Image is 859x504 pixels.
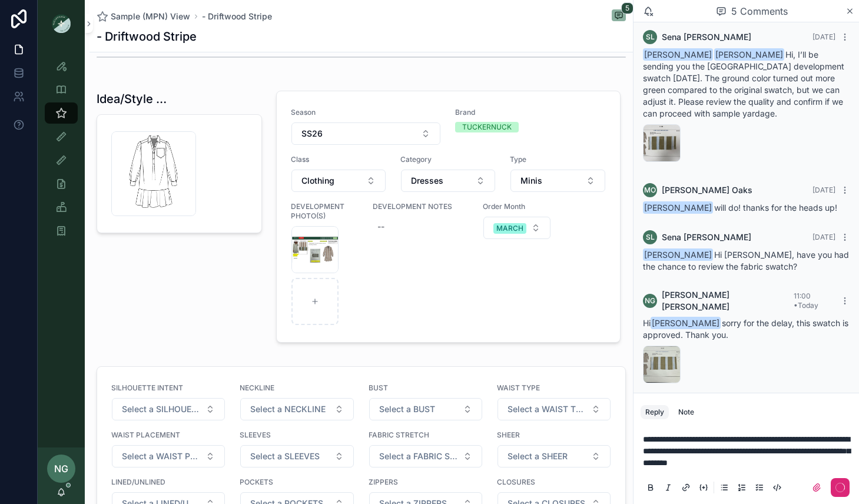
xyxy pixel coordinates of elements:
span: Select a SLEEVES [250,450,320,462]
span: DEVELOPMENT PHOTO(S) [291,202,359,221]
button: Select Button [240,398,353,420]
span: Type [510,155,605,164]
span: Hi sorry for the delay, this swatch is approved. Thank you. [643,318,848,340]
span: MO [644,185,656,195]
span: Season [291,108,442,117]
div: TUCKERNUCK [462,122,512,132]
button: Select Button [369,445,482,467]
span: ZIPPERS [369,478,483,487]
a: Sample (MPN) View [97,11,190,22]
span: WAIST TYPE [497,383,611,393]
span: WAIST PLACEMENT [111,430,225,440]
span: Brand [455,108,606,117]
span: [PERSON_NAME] [643,201,713,214]
button: Select Button [483,217,550,239]
span: Select a WAIST TYPE [508,403,586,415]
span: Order Month [483,202,551,211]
span: NG [54,462,68,476]
span: DEVELOPMENT NOTES [373,202,468,211]
a: - Driftwood Stripe [202,11,272,22]
span: Select a SILHOUETTE INTENT [122,403,201,415]
span: Clothing [301,175,334,187]
button: Reply [641,405,669,419]
span: 5 Comments [731,4,788,18]
button: Select Button [498,398,611,420]
span: Select a SHEER [508,450,568,462]
span: SLEEVES [240,430,354,440]
button: Select Button [510,170,605,192]
button: Select Button [112,445,225,467]
img: App logo [52,14,71,33]
span: Sena [PERSON_NAME] [662,231,751,243]
div: MARCH [496,223,523,234]
span: NECKLINE [240,383,354,393]
span: [PERSON_NAME] [714,48,784,61]
button: Select Button [112,398,225,420]
span: CLOSURES [497,478,611,487]
div: -- [377,221,384,233]
span: Select a NECKLINE [250,403,326,415]
span: BUST [369,383,483,393]
span: [DATE] [812,32,835,41]
button: Select Button [401,170,495,192]
button: Note [674,405,699,419]
span: SILHOUETTE INTENT [111,383,225,393]
span: NG [645,296,655,306]
span: [PERSON_NAME] [643,248,713,261]
span: SS26 [301,128,323,140]
span: Select a FABRIC STRETCH [379,450,458,462]
span: [DATE] [812,185,835,194]
span: SL [646,233,655,242]
span: [PERSON_NAME] [643,48,713,61]
span: POCKETS [240,478,354,487]
button: Select Button [498,445,611,467]
h1: - Driftwood Stripe [97,28,197,45]
span: Class [291,155,386,164]
a: SeasonSelect ButtonBrandTUCKERNUCKClassSelect ButtonCategorySelect ButtonTypeSelect ButtonDEVELOP... [277,91,620,342]
h1: Idea/Style Details [97,91,174,107]
span: [DATE] [812,233,835,241]
span: Dresses [411,175,443,187]
span: will do! thanks for the heads up! [643,203,837,213]
div: scrollable content [38,47,85,257]
span: Category [400,155,496,164]
div: Note [678,407,694,417]
span: Select a WAIST PLACEMENT [122,450,201,462]
button: Select Button [369,398,482,420]
button: 5 [612,9,626,24]
button: Select Button [240,445,353,467]
span: 11:00 • Today [794,291,818,310]
span: Sample (MPN) View [111,11,190,22]
span: LINED/UNLINED [111,478,225,487]
span: Hi, I’ll be sending you the [GEOGRAPHIC_DATA] development swatch [DATE]. The ground color turned ... [643,49,844,118]
button: Select Button [291,170,386,192]
span: 5 [621,2,634,14]
span: [PERSON_NAME] [651,317,721,329]
span: [PERSON_NAME] Oaks [662,184,752,196]
span: Minis [520,175,542,187]
span: Select a BUST [379,403,435,415]
span: SHEER [497,430,611,440]
button: Select Button [291,122,441,145]
span: Sena [PERSON_NAME] [662,31,751,43]
span: [PERSON_NAME] [PERSON_NAME] [662,289,794,313]
span: Hi [PERSON_NAME], have you had the chance to review the fabric swatch? [643,250,849,271]
span: SL [646,32,655,42]
span: FABRIC STRETCH [369,430,483,440]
